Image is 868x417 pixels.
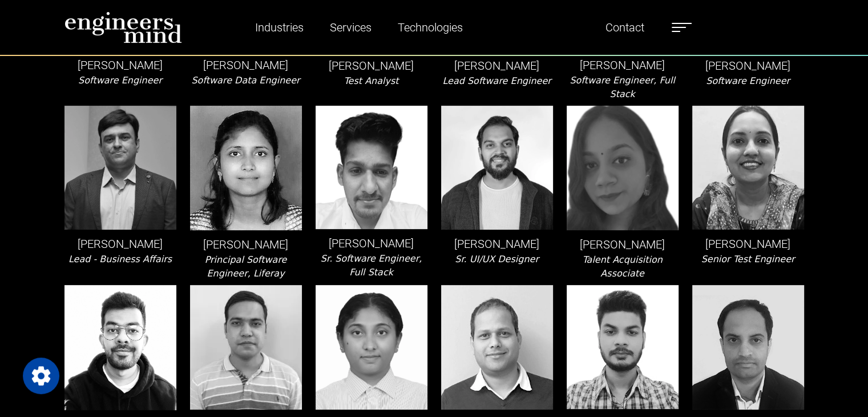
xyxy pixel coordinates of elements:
[316,285,427,409] img: leader-img
[567,285,679,408] img: leader-img
[441,235,553,252] p: [PERSON_NAME]
[567,236,679,253] p: [PERSON_NAME]
[393,14,467,41] a: Technologies
[68,254,172,264] i: Lead - Business Affairs
[64,285,176,410] img: leader-img
[325,14,376,41] a: Services
[441,57,553,74] p: [PERSON_NAME]
[316,57,427,74] p: [PERSON_NAME]
[567,106,679,230] img: leader-img
[582,254,662,279] i: Talent Acquisition Associate
[701,254,795,264] i: Senior Test Engineer
[64,57,176,74] p: [PERSON_NAME]
[570,75,675,99] i: Software Engineer, Full Stack
[692,57,804,74] p: [PERSON_NAME]
[441,106,553,230] img: leader-img
[692,106,804,230] img: leader-img
[316,106,427,229] img: leader-img
[316,235,427,252] p: [PERSON_NAME]
[190,285,302,410] img: leader-img
[442,75,551,86] i: Lead Software Engineer
[692,235,804,252] p: [PERSON_NAME]
[78,75,162,86] i: Software Engineer
[191,75,300,86] i: Software Data Engineer
[205,254,287,279] i: Principal Software Engineer, Liferay
[190,57,302,74] p: [PERSON_NAME]
[190,106,302,230] img: leader-img
[567,57,679,74] p: [PERSON_NAME]
[601,14,649,41] a: Contact
[251,14,308,41] a: Industries
[344,75,398,86] i: Test Analyst
[455,254,539,264] i: Sr. UI/UX Designer
[321,253,422,278] i: Sr. Software Engineer, Full Stack
[706,75,790,86] i: Software Engineer
[64,235,176,252] p: [PERSON_NAME]
[64,11,182,43] img: logo
[64,106,176,230] img: leader-img
[441,285,553,409] img: leader-img
[190,236,302,253] p: [PERSON_NAME]
[692,285,804,409] img: leader-img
